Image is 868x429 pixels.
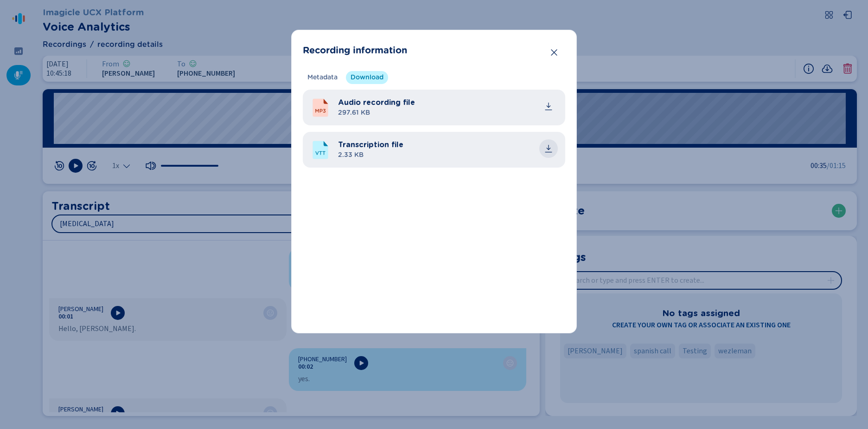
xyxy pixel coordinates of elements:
svg: MP3File [310,97,331,118]
span: Audio recording file [338,97,415,108]
span: 2.33 KB [338,150,403,160]
div: transcription_20250929_104518_JuanMontenegro-+18587753609.vtt.txt [338,139,558,160]
span: Metadata [307,73,338,82]
div: audio_20250929_104518_JuanMontenegro-+18587753609.mp3 [338,97,558,118]
svg: download [544,144,553,153]
span: 297.61 KB [338,108,415,118]
span: Transcription file [338,139,403,150]
button: Close [545,43,563,62]
div: Download file [544,144,553,153]
button: common.download [539,139,558,158]
header: Recording information [303,41,565,60]
svg: download [544,102,553,111]
button: common.download [539,97,558,116]
svg: VTTFile [310,140,331,160]
div: Download file [544,102,553,111]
